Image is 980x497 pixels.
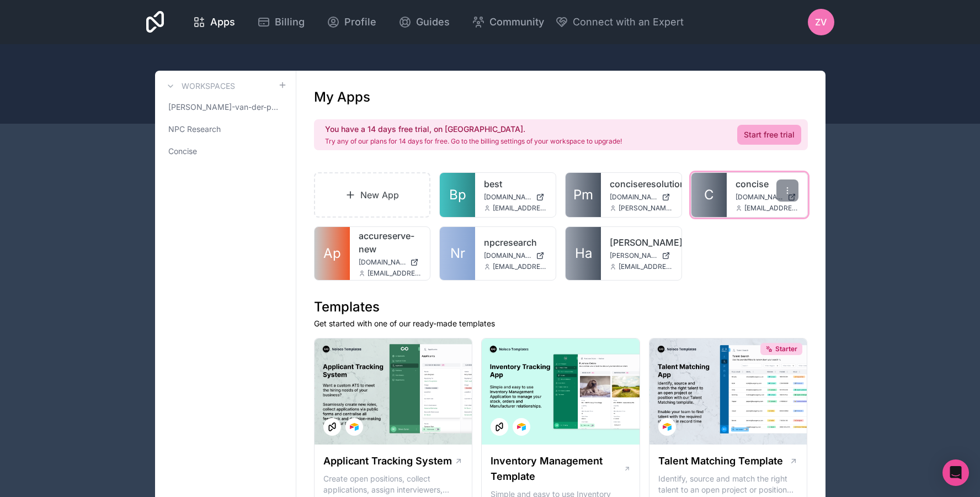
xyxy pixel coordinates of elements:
h1: Talent Matching Template [658,453,783,469]
span: [EMAIL_ADDRESS][DOMAIN_NAME] [744,204,798,213]
span: Profile [344,14,376,30]
h2: You have a 14 days free trial, on [GEOGRAPHIC_DATA]. [325,124,622,135]
span: Nr [450,245,465,262]
h1: Templates [314,298,808,316]
h1: Inventory Management Template [491,453,623,484]
p: Get started with one of our ready-made templates [314,318,808,329]
span: Starter [775,345,797,353]
span: Connect with an Expert [573,14,684,30]
a: npcresearch [484,236,547,249]
span: C [704,186,714,204]
h1: Applicant Tracking System [323,453,452,469]
span: Ha [575,245,592,262]
span: [DOMAIN_NAME] [610,193,657,202]
a: C [691,173,727,217]
a: [DOMAIN_NAME] [736,193,798,202]
img: Airtable Logo [350,422,359,431]
a: [PERSON_NAME][DOMAIN_NAME] [610,251,673,260]
a: accureserve-new [359,229,422,256]
span: ZV [815,15,827,29]
span: Community [489,14,544,30]
a: Nr [440,227,475,280]
span: [EMAIL_ADDRESS][DOMAIN_NAME] [367,269,422,278]
a: Billing [248,10,313,34]
span: [DOMAIN_NAME] [484,193,531,202]
img: Airtable Logo [663,422,672,431]
span: [DOMAIN_NAME] [736,193,783,202]
img: Airtable Logo [517,422,526,431]
a: Pm [566,173,601,217]
h3: Workspaces [182,81,235,92]
span: [PERSON_NAME][DOMAIN_NAME] [610,251,657,260]
span: Guides [416,14,450,30]
span: Ap [323,245,341,262]
span: [PERSON_NAME]-van-der-ploeg-workspace [168,102,278,113]
a: Concise [164,141,287,161]
span: [DOMAIN_NAME] [359,258,406,267]
p: Identify, source and match the right talent to an open project or position with our Talent Matchi... [658,473,798,495]
a: [DOMAIN_NAME] [359,258,422,267]
a: [DOMAIN_NAME] [484,193,547,202]
a: Start free trial [737,125,801,145]
a: [PERSON_NAME]-van-der-ploeg-workspace [164,97,287,117]
a: Ha [566,227,601,280]
a: Apps [184,10,244,34]
a: [PERSON_NAME] [610,236,673,249]
a: best [484,177,547,191]
span: [EMAIL_ADDRESS][DOMAIN_NAME] [493,262,547,271]
h1: My Apps [314,88,370,106]
a: [DOMAIN_NAME] [610,193,673,202]
a: [DOMAIN_NAME] [484,251,547,260]
p: Create open positions, collect applications, assign interviewers, centralise candidate feedback a... [323,473,464,495]
span: Concise [168,146,197,157]
span: Pm [573,186,593,204]
span: NPC Research [168,124,221,135]
a: conciseresolution [610,177,673,191]
span: [DOMAIN_NAME] [484,251,531,260]
a: Guides [390,10,459,34]
span: Apps [210,14,235,30]
button: Connect with an Expert [555,14,684,30]
a: Workspaces [164,80,235,93]
div: Open Intercom Messenger [942,459,969,486]
a: NPC Research [164,119,287,139]
a: Ap [315,227,350,280]
a: New App [314,172,431,218]
a: Profile [318,10,385,34]
span: Billing [275,14,305,30]
span: Bp [449,186,466,204]
a: Bp [440,173,475,217]
a: Community [463,10,553,34]
p: Try any of our plans for 14 days for free. Go to the billing settings of your workspace to upgrade! [325,137,622,146]
span: [EMAIL_ADDRESS][DOMAIN_NAME] [493,204,547,213]
span: [EMAIL_ADDRESS][DOMAIN_NAME] [619,262,673,271]
span: [PERSON_NAME][EMAIL_ADDRESS][DOMAIN_NAME] [619,204,673,213]
a: concise [736,177,798,191]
